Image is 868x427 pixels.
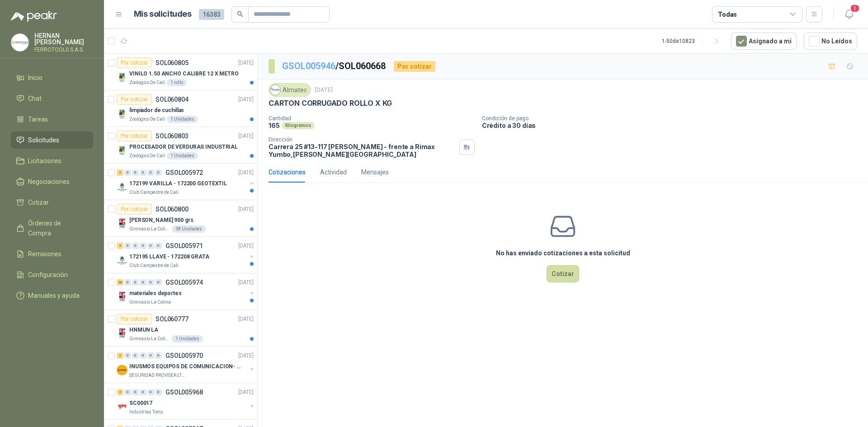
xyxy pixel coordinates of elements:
p: PROCESADOR DE VERDURAS INDUSTRIAL [129,143,238,151]
a: Manuales y ayuda [11,287,93,304]
p: Club Campestre de Cali [129,189,179,196]
p: GSOL005970 [165,352,203,359]
span: 2 [850,4,860,13]
img: Company Logo [11,34,28,51]
h3: No has enviado cotizaciones a esta solicitud [496,248,630,258]
p: SOL060804 [156,96,189,103]
p: [DATE] [238,315,254,324]
div: 0 [147,352,154,359]
div: 0 [155,389,162,395]
button: Asignado a mi [731,33,797,50]
p: [DATE] [238,169,254,177]
div: 0 [140,279,146,286]
span: Cotizar [28,197,49,207]
img: Company Logo [117,365,127,375]
div: Mensajes [361,167,389,177]
div: 1 Unidades [167,116,198,123]
div: 2 [117,389,123,395]
p: 172195 LLAVE - 172208 GRATA [129,253,209,261]
div: 0 [132,352,139,359]
div: 2 [117,352,123,359]
img: Company Logo [270,85,280,95]
span: search [237,11,243,17]
div: Todas [718,9,737,19]
div: 0 [124,279,131,286]
div: 0 [147,243,154,249]
p: SOL060803 [156,133,189,139]
p: [DATE] [238,388,254,397]
p: Cantidad [269,115,475,122]
div: 0 [132,169,139,176]
a: Por cotizarSOL060804[DATE] Company Logolimpiador de cuchillasZoologico De Cali1 Unidades [104,90,257,127]
img: Company Logo [117,328,127,339]
p: VINILO 1.50 ANCHO CALIBRE 12 X METRO [129,70,239,78]
p: GSOL005968 [165,389,203,395]
img: Company Logo [117,145,127,156]
div: Por cotizar [117,204,152,215]
div: 0 [140,352,146,359]
img: Company Logo [117,218,127,229]
span: 16383 [199,9,224,20]
a: Por cotizarSOL060777[DATE] Company LogoHNMUN LAGimnasio La Colina1 Unidades [104,310,257,347]
div: Por cotizar [117,131,152,141]
a: GSOL005946 [282,61,335,71]
div: 0 [140,243,146,249]
h1: Mis solicitudes [134,8,192,21]
div: Por cotizar [394,61,435,72]
div: 20 [117,279,123,286]
a: 2 0 0 0 0 0 GSOL005968[DATE] Company LogoSC00017Industrias Tomy [117,387,255,416]
img: Company Logo [117,401,127,412]
p: Gimnasio La Colina [129,225,170,233]
div: 0 [124,389,131,395]
div: 0 [155,279,162,286]
div: 0 [147,279,154,286]
div: 0 [140,169,146,176]
a: Cotizar [11,194,93,211]
p: Gimnasio La Colina [129,335,170,343]
p: Industrias Tomy [129,408,163,416]
p: SEGURIDAD PROVISER LTDA [129,372,186,379]
p: SC00017 [129,399,152,408]
p: Carrera 25 #13-117 [PERSON_NAME] - frente a Rimax Yumbo , [PERSON_NAME][GEOGRAPHIC_DATA] [269,143,456,158]
div: 1 Unidades [167,152,198,160]
p: [DATE] [315,86,333,94]
a: Licitaciones [11,152,93,169]
div: 0 [132,389,139,395]
div: 0 [132,279,139,286]
img: Company Logo [117,291,127,302]
div: 0 [155,243,162,249]
p: Gimnasio La Colina [129,299,171,306]
p: limpiador de cuchillas [129,106,184,115]
a: Órdenes de Compra [11,215,93,242]
button: 2 [841,6,857,23]
span: Manuales y ayuda [28,291,80,300]
a: Inicio [11,69,93,86]
p: [DATE] [238,95,254,104]
div: 2 [117,243,123,249]
p: HNMUN LA [129,326,158,334]
a: Por cotizarSOL060805[DATE] Company LogoVINILO 1.50 ANCHO CALIBRE 12 X METROZoologico De Cali1 rollo [104,54,257,90]
a: Configuración [11,266,93,283]
span: Licitaciones [28,156,61,166]
p: INUSMOS EQUIPOS DE COMUNICACION- DGP 8550 [129,362,242,371]
button: Cotizar [547,265,579,282]
div: 0 [155,352,162,359]
div: 0 [124,352,131,359]
a: Negociaciones [11,173,93,190]
img: Logo peakr [11,11,57,22]
a: 2 0 0 0 0 0 GSOL005972[DATE] Company Logo172199 VARILLA - 172200 GEOTEXTILClub Campestre de Cali [117,167,255,196]
div: 0 [132,243,139,249]
p: Zoologico De Cali [129,116,165,123]
p: Condición de pago [482,115,864,122]
p: FERROTOOLS S.A.S. [34,47,93,52]
p: [DATE] [238,59,254,67]
span: Negociaciones [28,177,70,187]
p: 172199 VARILLA - 172200 GEOTEXTIL [129,179,227,188]
div: 0 [147,389,154,395]
p: [DATE] [238,242,254,250]
span: Solicitudes [28,135,59,145]
p: Crédito a 30 días [482,122,864,129]
span: Inicio [28,73,42,83]
button: No Leídos [804,33,857,50]
div: Por cotizar [117,314,152,324]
